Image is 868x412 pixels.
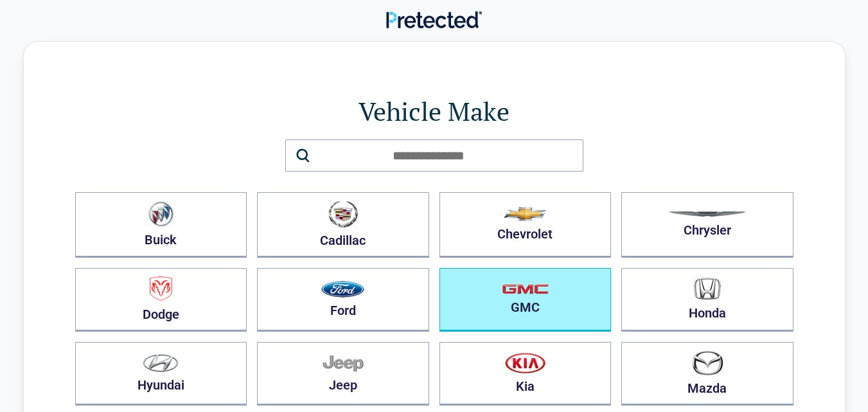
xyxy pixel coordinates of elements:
[621,268,793,332] button: Honda
[75,192,247,258] button: Buick
[621,342,793,406] button: Mazda
[257,192,429,258] button: Cadillac
[621,192,793,258] button: Chrysler
[439,342,612,406] button: Kia
[75,342,247,406] button: Hyundai
[439,268,612,332] button: GMC
[257,268,429,332] button: Ford
[257,342,429,406] button: Jeep
[75,93,793,129] h1: Vehicle Make
[439,192,612,258] button: Chevrolet
[75,268,247,332] button: Dodge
